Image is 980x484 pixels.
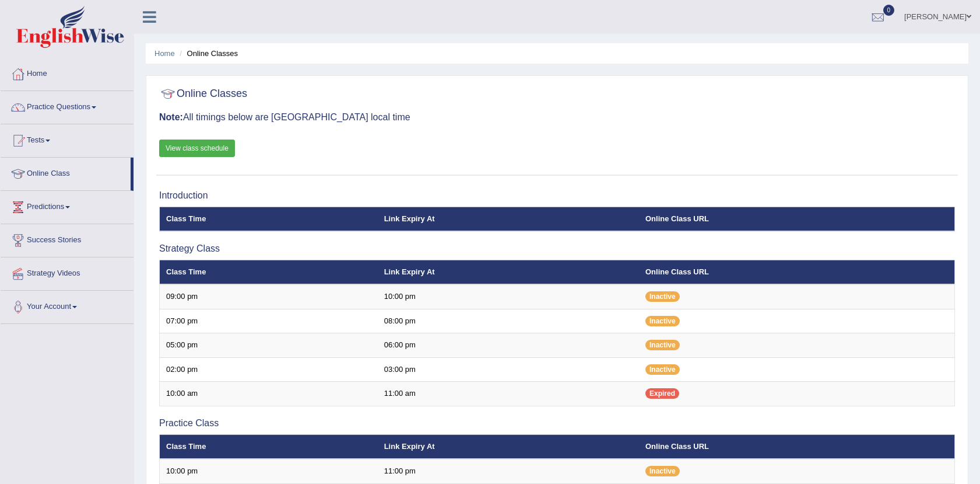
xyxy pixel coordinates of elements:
th: Link Expiry At [378,434,639,459]
b: Note: [159,112,183,122]
th: Class Time [160,434,378,459]
td: 11:00 am [378,382,639,406]
th: Class Time [160,260,378,284]
a: Practice Questions [1,91,134,120]
a: Your Account [1,291,134,320]
span: Inactive [645,316,680,326]
td: 08:00 pm [378,309,639,333]
span: Expired [645,388,679,399]
span: Inactive [645,291,680,302]
td: 10:00 am [160,382,378,406]
th: Online Class URL [639,434,955,459]
a: Tests [1,124,134,154]
th: Link Expiry At [378,260,639,284]
h3: Introduction [159,190,955,201]
h2: Online Classes [159,85,247,103]
td: 03:00 pm [378,357,639,382]
td: 10:00 pm [160,459,378,483]
a: Home [1,58,134,87]
a: Success Stories [1,224,134,253]
td: 09:00 pm [160,284,378,309]
td: 02:00 pm [160,357,378,382]
td: 07:00 pm [160,309,378,333]
td: 05:00 pm [160,333,378,358]
h3: All timings below are [GEOGRAPHIC_DATA] local time [159,112,955,123]
a: Strategy Videos [1,257,134,287]
span: Inactive [645,466,680,476]
li: Online Classes [177,48,238,59]
th: Link Expiry At [378,207,639,231]
a: Home [154,49,175,58]
th: Online Class URL [639,207,955,231]
td: 06:00 pm [378,333,639,358]
a: View class schedule [159,140,235,157]
td: 11:00 pm [378,459,639,483]
span: Inactive [645,340,680,350]
a: Online Class [1,158,131,187]
th: Class Time [160,207,378,231]
a: Predictions [1,191,134,220]
span: Inactive [645,364,680,375]
h3: Strategy Class [159,243,955,254]
span: 0 [883,5,895,16]
th: Online Class URL [639,260,955,284]
h3: Practice Class [159,418,955,429]
td: 10:00 pm [378,284,639,309]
